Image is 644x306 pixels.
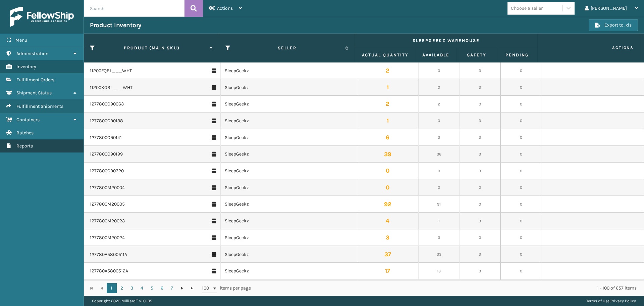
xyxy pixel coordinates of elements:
[187,283,197,293] a: Go to the last page
[500,196,541,213] td: 0
[419,163,460,179] td: 0
[220,196,357,213] td: SleepGeekz
[220,263,357,279] td: SleepGeekz
[357,263,419,279] td: 17
[16,117,40,123] span: Containers
[460,246,500,263] td: 3
[357,279,419,296] td: 20
[419,129,460,146] td: 3
[460,213,500,229] td: 3
[202,283,251,293] span: items per page
[90,268,128,274] a: 127780A5800512A
[361,38,531,44] label: SleepGeekz Warehouse
[177,283,187,293] a: Go to the next page
[357,62,419,79] td: 2
[16,64,36,70] span: Inventory
[220,179,357,196] td: SleepGeekz
[500,129,541,146] td: 0
[220,146,357,163] td: SleepGeekz
[500,163,541,179] td: 0
[419,263,460,279] td: 13
[90,201,125,208] a: 1277800M20005
[460,79,500,96] td: 3
[422,52,450,58] label: Available
[357,196,419,213] td: 92
[419,279,460,296] td: 17
[15,37,27,43] span: Menu
[500,213,541,229] td: 0
[260,285,637,292] div: 1 - 100 of 657 items
[357,179,419,196] td: 0
[460,196,500,213] td: 0
[90,168,124,174] a: 1277800C90320
[357,246,419,263] td: 37
[167,283,177,293] a: 7
[419,62,460,79] td: 0
[361,52,410,58] label: Actual Quantity
[16,130,34,136] span: Batches
[500,246,541,263] td: 0
[419,246,460,263] td: 33
[460,146,500,163] td: 3
[357,129,419,146] td: 6
[503,52,531,58] label: Pending
[157,283,167,293] a: 6
[419,96,460,113] td: 2
[127,283,137,293] a: 3
[220,62,357,79] td: SleepGeekz
[500,146,541,163] td: 0
[610,299,636,303] a: Privacy Policy
[16,77,54,83] span: Fulfillment Orders
[220,279,357,296] td: SleepGeekz
[500,62,541,79] td: 0
[500,229,541,246] td: 0
[357,79,419,96] td: 1
[90,134,122,141] a: 1277800C90141
[90,251,127,258] a: 127780A5800511A
[220,96,357,113] td: SleepGeekz
[357,163,419,179] td: 0
[500,179,541,196] td: 0
[90,218,125,224] a: 1277800M20023
[16,143,33,149] span: Reports
[500,263,541,279] td: 0
[419,113,460,129] td: 0
[460,163,500,179] td: 3
[463,52,491,58] label: Safety
[220,246,357,263] td: SleepGeekz
[220,213,357,229] td: SleepGeekz
[540,42,638,53] span: Actions
[500,96,541,113] td: 0
[117,283,127,293] a: 2
[500,113,541,129] td: 0
[460,62,500,79] td: 3
[10,7,74,27] img: logo
[460,113,500,129] td: 3
[16,51,48,56] span: Administration
[419,146,460,163] td: 36
[500,79,541,96] td: 0
[90,101,124,107] a: 1277800C90063
[90,118,123,124] a: 1277800C90138
[97,45,206,51] label: Product (MAIN SKU)
[92,296,152,306] p: Copyright 2023 Milliard™ v 1.0.185
[460,96,500,113] td: 0
[460,229,500,246] td: 0
[137,283,147,293] a: 4
[202,285,212,292] span: 100
[147,283,157,293] a: 5
[220,129,357,146] td: SleepGeekz
[107,283,117,293] a: 1
[357,96,419,113] td: 2
[220,163,357,179] td: SleepGeekz
[220,79,357,96] td: SleepGeekz
[233,45,342,51] label: Seller
[357,146,419,163] td: 39
[419,229,460,246] td: 3
[357,229,419,246] td: 3
[179,286,185,291] span: Go to the next page
[90,68,132,74] a: 11200FQBL___WHT
[419,213,460,229] td: 1
[586,296,636,306] div: |
[90,21,142,29] h3: Product Inventory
